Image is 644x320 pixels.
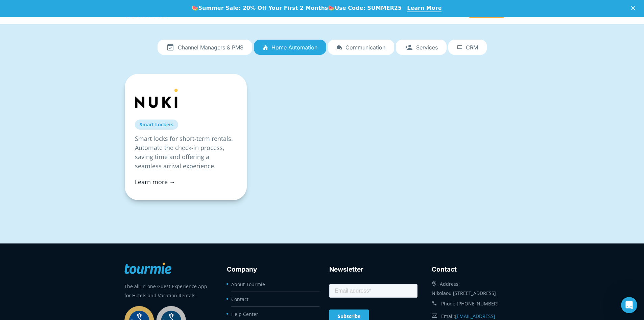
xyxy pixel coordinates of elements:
[335,5,402,11] b: Use Code: SUMMER25
[135,134,237,171] p: Smart locks for short-term rentals. Automate the check-in process, saving time and offering a sea...
[271,44,317,50] span: Home automation
[124,282,213,300] p: The all-in-one Guest Experience App for Hotels and Vacation Rentals.
[328,40,394,55] a: Communication
[231,281,265,287] a: About Tourmie
[227,264,315,275] h3: Company
[416,44,438,50] span: Services
[448,40,487,55] a: CRM
[621,297,637,313] iframe: Intercom live chat
[231,296,248,302] a: Contact
[396,40,447,55] a: Services
[466,44,478,50] span: CRM
[631,6,638,10] div: Close
[432,264,520,275] h3: Contact
[135,178,175,186] a: Learn more →
[135,120,178,130] a: Smart Lockers
[231,311,258,317] a: Help Center
[457,300,499,307] a: [PHONE_NUMBER]
[178,44,243,50] span: Channel Managers & PMS
[407,5,442,12] a: Learn More
[345,44,385,50] span: Communication
[432,278,520,298] div: Address: Nikolaou [STREET_ADDRESS]
[432,298,520,310] div: Phone:
[198,5,328,11] b: Summer Sale: 20% Off Your First 2 Months
[329,264,418,275] h3: Newsletter
[254,40,326,55] a: Home automation
[158,40,252,55] a: Channel Managers & PMS
[192,5,402,12] div: 🍉 🍉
